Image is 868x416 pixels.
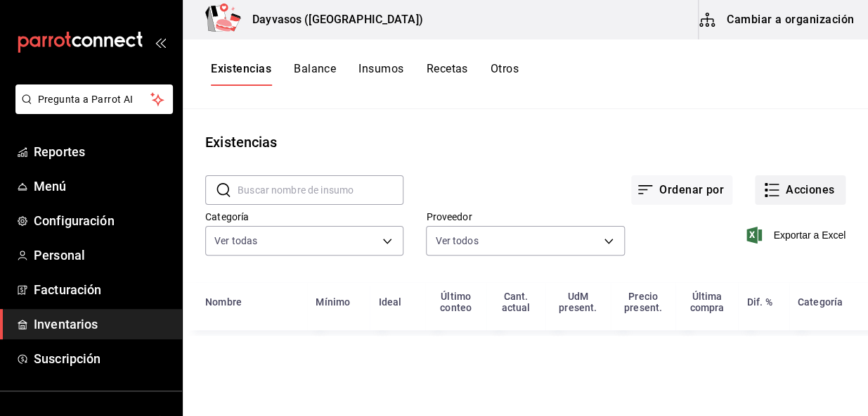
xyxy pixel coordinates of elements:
[798,296,843,308] div: Categoría
[554,291,602,313] div: UdM present.
[155,37,166,48] button: open_drawer_menu
[238,176,403,204] input: Buscar nombre de insumo
[15,84,173,114] button: Pregunta a Parrot AI
[214,234,257,248] span: Ver todas
[491,62,519,86] button: Otros
[316,296,350,308] div: Mínimo
[34,246,171,265] span: Personal
[205,212,403,222] label: Categoría
[34,315,171,334] span: Inventarios
[619,291,668,313] div: Precio present.
[241,11,423,28] h3: Dayvasos ([GEOGRAPHIC_DATA])
[495,291,537,313] div: Cant. actual
[38,92,151,107] span: Pregunta a Parrot AI
[749,227,846,244] button: Exportar a Excel
[205,132,277,153] div: Existencias
[358,62,403,86] button: Insumos
[378,296,401,308] div: Ideal
[746,296,772,308] div: Dif. %
[435,234,478,248] span: Ver todos
[631,175,732,205] button: Ordenar por
[294,62,336,86] button: Balance
[34,211,171,230] span: Configuración
[211,62,519,86] div: navigation tabs
[211,62,271,86] button: Existencias
[34,349,171,368] span: Suscripción
[426,62,467,86] button: Recetas
[434,291,478,313] div: Último conteo
[34,280,171,299] span: Facturación
[34,177,171,196] span: Menú
[684,291,730,313] div: Última compra
[10,102,173,117] a: Pregunta a Parrot AI
[426,212,624,222] label: Proveedor
[755,175,846,205] button: Acciones
[205,296,242,308] div: Nombre
[34,142,171,161] span: Reportes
